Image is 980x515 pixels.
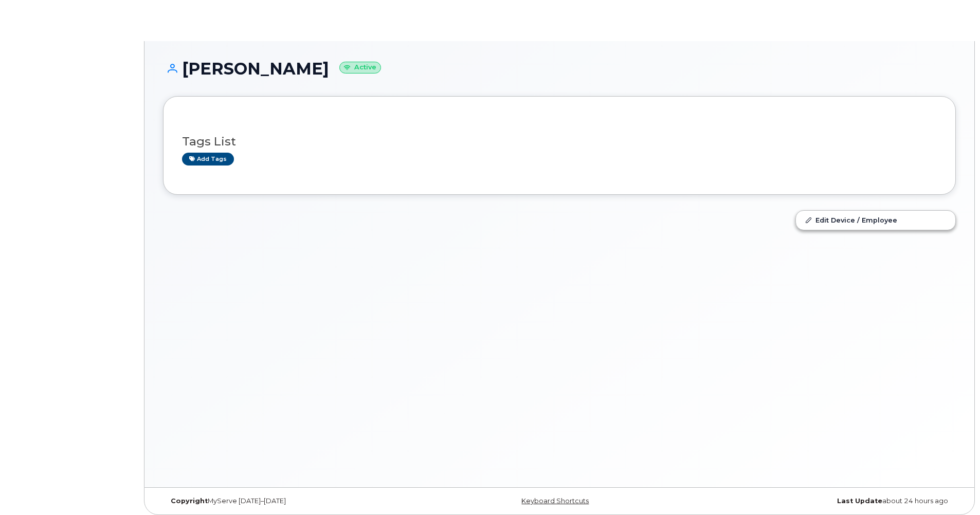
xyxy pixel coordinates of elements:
[692,497,956,505] div: about 24 hours ago
[837,497,882,505] strong: Last Update
[182,135,937,148] h3: Tags List
[182,153,234,165] a: Add tags
[171,497,208,505] strong: Copyright
[163,60,956,78] h1: [PERSON_NAME]
[521,497,589,505] a: Keyboard Shortcuts
[796,211,955,229] a: Edit Device / Employee
[163,497,427,505] div: MyServe [DATE]–[DATE]
[339,62,381,73] small: Active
